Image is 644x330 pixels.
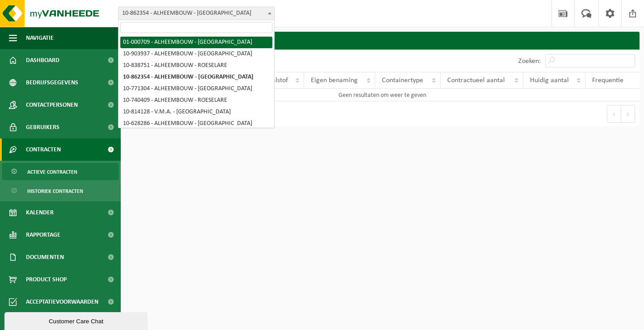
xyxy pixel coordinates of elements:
span: Huidig aantal [530,77,569,84]
a: Actieve contracten [2,163,119,180]
li: 10-814128 - V.M.A. - [GEOGRAPHIC_DATA] [120,106,272,118]
a: Historiek contracten [2,182,119,199]
h2: Contracten [125,32,640,49]
li: 10-903937 - ALHEEMBOUW - [GEOGRAPHIC_DATA] [120,48,272,60]
span: Kalender [26,201,54,224]
td: Geen resultaten om weer te geven [125,89,640,101]
span: 10-862354 - ALHEEMBOUW - ROESELARE [119,7,274,20]
button: Next [621,105,635,123]
span: Containertype [382,77,423,84]
li: 10-838751 - ALHEEMBOUW - ROESELARE [120,60,272,71]
span: Gebruikers [26,116,59,138]
span: Product Shop [26,268,67,291]
span: 10-862354 - ALHEEMBOUW - ROESELARE [118,7,275,20]
span: Contracten [26,138,61,161]
span: Eigen benaming [311,77,358,84]
span: Afvalstof [263,77,288,84]
li: 10-628286 - ALHEEMBOUW - [GEOGRAPHIC_DATA] [120,118,272,129]
span: Contactpersonen [26,94,78,116]
span: Bedrijfsgegevens [26,71,78,94]
li: 01-000709 - ALHEEMBOUW - [GEOGRAPHIC_DATA] [120,37,272,48]
span: Rapportage [26,224,60,246]
span: Historiek contracten [27,183,83,200]
span: Navigatie [26,27,54,49]
span: Actieve contracten [27,163,77,180]
button: Previous [607,105,621,123]
li: 10-862354 - ALHEEMBOUW - [GEOGRAPHIC_DATA] [120,71,272,83]
span: Acceptatievoorwaarden [26,291,98,313]
iframe: chat widget [4,310,149,330]
span: Documenten [26,246,64,268]
span: Contractueel aantal [447,77,505,84]
span: Frequentie [592,77,623,84]
li: 10-740409 - ALHEEMBOUW - ROESELARE [120,95,272,106]
li: 10-771304 - ALHEEMBOUW - [GEOGRAPHIC_DATA] [120,83,272,95]
span: Dashboard [26,49,59,71]
label: Zoeken: [518,58,541,65]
